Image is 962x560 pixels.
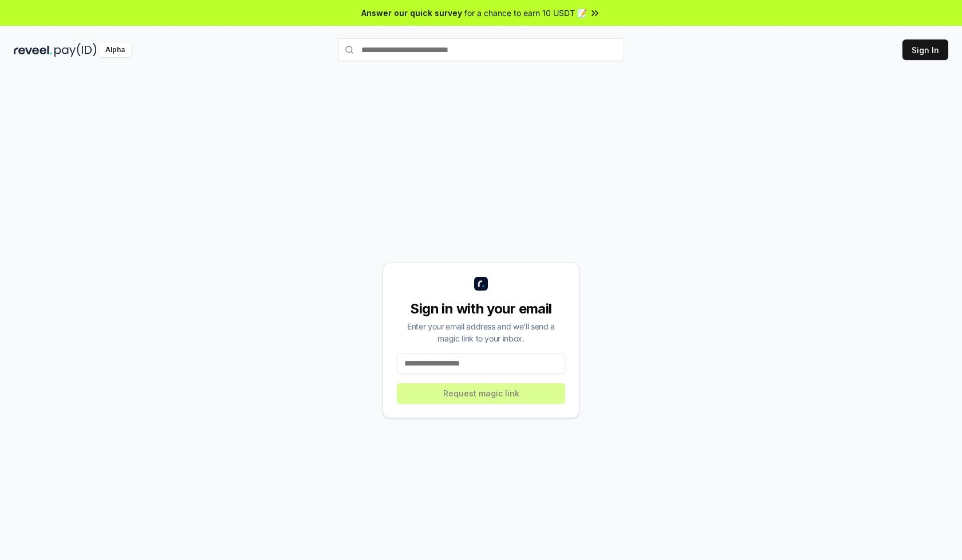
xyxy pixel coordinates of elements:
[397,300,565,318] div: Sign in with your email
[397,320,565,344] div: Enter your email address and we’ll send a magic link to your inbox.
[361,7,462,19] span: Answer our quick survey
[464,7,587,19] span: for a chance to earn 10 USDT 📝
[54,43,97,57] img: pay_id
[902,39,948,60] button: Sign In
[14,43,52,57] img: reveel_dark
[474,277,488,291] img: logo_small
[99,43,131,57] div: Alpha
